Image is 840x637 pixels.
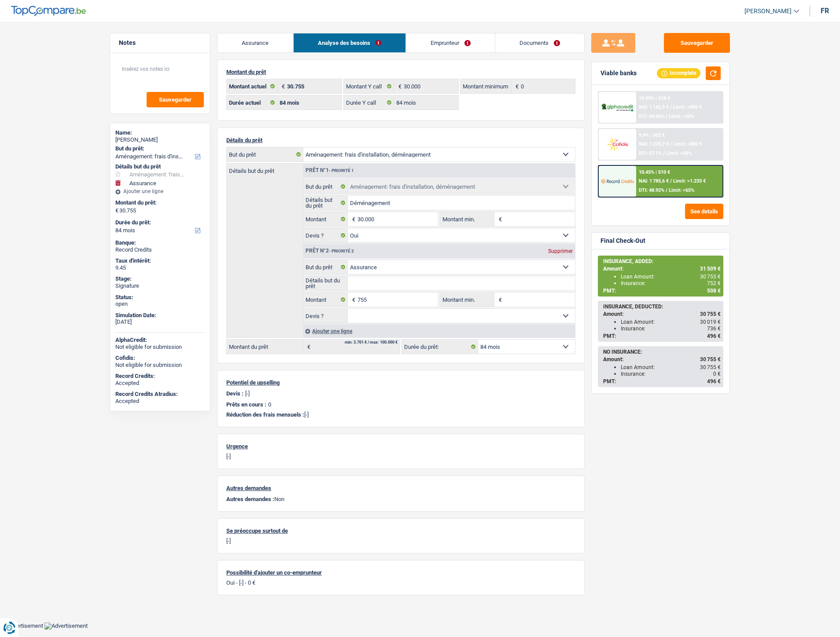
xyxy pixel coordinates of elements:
[601,103,634,113] img: AlphaCredit
[603,311,721,317] div: Amount:
[700,319,721,325] span: 30 019 €
[511,79,521,93] span: €
[115,219,203,226] label: Durée du prêt:
[227,95,277,110] label: Durée actuel
[744,7,792,15] span: [PERSON_NAME]
[227,340,303,354] label: Montant du prêt
[115,188,205,194] div: Ajouter une ligne
[227,147,303,161] label: But du prêt
[115,275,205,282] div: Stage:
[115,145,203,152] label: But du prêt:
[621,274,721,280] div: Loan Amount:
[226,527,575,534] p: Se préoccupe surtout de
[115,199,203,206] label: Montant du prêt:
[546,249,575,254] div: Supprimer
[406,33,495,52] a: Emprunteur
[348,212,357,226] span: €
[621,280,721,286] div: Insurance:
[663,150,665,156] span: /
[226,69,575,75] p: Montant du prêt
[226,538,575,544] p: [-]
[639,169,670,175] div: 10.45% | 510 €
[737,4,799,18] a: [PERSON_NAME]
[639,141,669,147] span: NAI: 1 278,7 €
[666,113,667,119] span: /
[601,237,645,245] div: Final Check-Out
[603,378,721,384] div: PMT:
[115,257,205,264] div: Taux d'intérêt:
[344,79,394,93] label: Montant Y call
[639,187,664,193] span: DTI: 48.92%
[115,300,205,308] div: open
[713,371,721,377] span: 0 €
[700,356,721,362] span: 30 755 €
[227,79,277,93] label: Montant actuel
[226,443,575,450] p: Urgence
[115,337,205,344] div: AlphaCredit:
[115,207,118,214] span: €
[707,333,721,339] span: 496 €
[226,569,575,576] p: Possibilité d'ajouter un co-emprunteur
[621,371,721,377] div: Insurance:
[115,129,205,136] div: Name:
[226,411,304,418] span: Réduction des frais mensuels :
[603,266,721,272] div: Amount:
[461,79,511,93] label: Montant minimum
[115,246,205,253] div: Record Credits
[495,33,585,52] a: Documents
[115,362,205,369] div: Not eligible for submission
[670,178,672,184] span: /
[685,204,723,219] button: See details
[673,141,702,147] span: Limit: >800 €
[115,136,205,143] div: [PERSON_NAME]
[294,33,406,52] a: Analyse des besoins
[303,212,348,226] label: Montant
[115,282,205,289] div: Signature
[601,70,637,77] div: Viable banks
[673,178,706,184] span: Limit: >1.233 €
[227,164,303,174] label: Détails but du prêt
[348,293,357,307] span: €
[147,92,204,107] button: Sauvegarder
[245,390,250,397] p: [-]
[115,398,205,405] div: Accepted
[402,340,478,354] label: Durée du prêt:
[601,173,634,189] img: Record Credits
[115,239,205,246] div: Banque:
[666,187,667,193] span: /
[217,33,293,52] a: Assurance
[669,187,694,193] span: Limit: <65%
[44,622,88,630] img: Advertisement
[303,248,356,254] div: Prêt n°2
[669,113,694,119] span: Limit: <50%
[603,356,721,362] div: Amount:
[639,104,669,110] span: NAI: 1 142,9 €
[303,228,348,242] label: Devis ?
[226,390,243,397] p: Devis :
[303,196,348,210] label: Détails but du prêt
[115,264,205,271] div: 9.45
[115,294,205,301] div: Status:
[115,373,205,380] div: Record Credits:
[601,136,634,152] img: Cofidis
[226,485,575,491] p: Autres demandes
[666,150,692,156] span: Limit: <50%
[494,212,504,226] span: €
[226,137,575,143] p: Détails du prêt
[115,344,205,351] div: Not eligible for submission
[494,293,504,307] span: €
[639,132,665,138] div: 9.9% | 502 €
[707,378,721,384] span: 496 €
[639,113,664,119] span: DTI: 60.05%
[603,258,721,264] div: INSURANCE, ADDED:
[700,311,721,317] span: 30 755 €
[303,276,348,290] label: Détails but du prêt
[639,150,662,156] span: DTI: 57.1%
[603,349,721,355] div: NO INSURANCE:
[440,212,494,226] label: Montant min.
[159,97,192,103] span: Sauvegarder
[115,318,205,326] div: [DATE]
[226,579,575,586] p: Oui - [-] - 0 €
[226,411,575,418] p: [-]
[119,39,201,47] h5: Notes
